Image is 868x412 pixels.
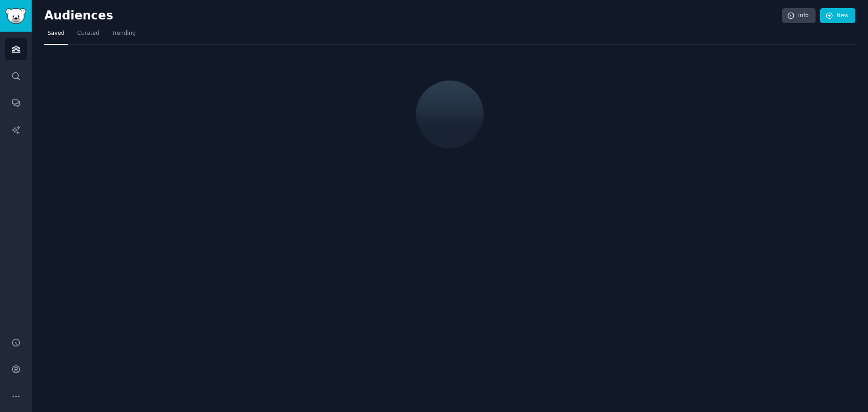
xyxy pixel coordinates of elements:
[5,8,26,24] img: GummySearch logo
[77,29,99,38] span: Curated
[782,8,816,24] a: Info
[44,9,782,23] h2: Audiences
[109,26,139,45] a: Trending
[74,26,103,45] a: Curated
[44,26,68,45] a: Saved
[47,29,65,38] span: Saved
[112,29,136,38] span: Trending
[820,8,855,24] a: New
